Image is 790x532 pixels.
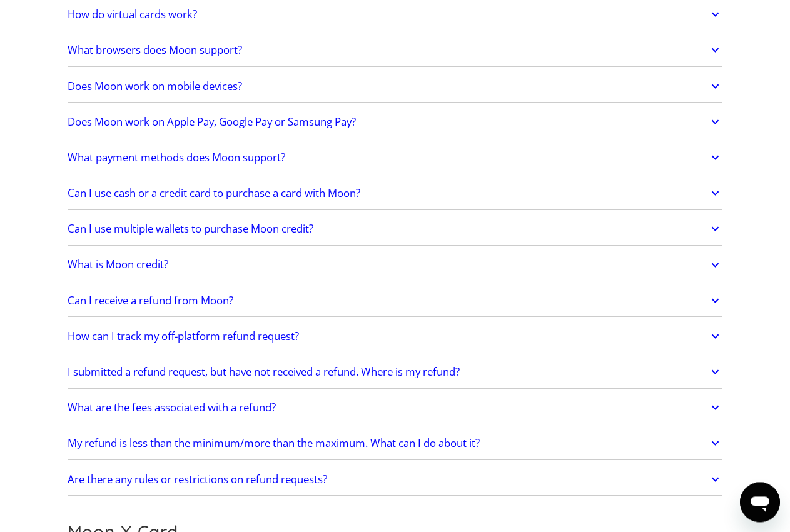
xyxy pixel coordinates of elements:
h2: How can I track my off-platform refund request? [68,330,299,343]
a: How can I track my off-platform refund request? [68,323,723,349]
a: I submitted a refund request, but have not received a refund. Where is my refund? [68,359,723,385]
h2: Are there any rules or restrictions on refund requests? [68,473,327,486]
h2: Can I receive a refund from Moon? [68,294,233,307]
a: What payment methods does Moon support? [68,144,723,171]
a: What are the fees associated with a refund? [68,394,723,421]
h2: My refund is less than the minimum/more than the maximum. What can I do about it? [68,437,480,449]
h2: Does Moon work on Apple Pay, Google Pay or Samsung Pay? [68,116,356,128]
h2: Does Moon work on mobile devices? [68,80,242,93]
a: What is Moon credit? [68,252,723,278]
h2: I submitted a refund request, but have not received a refund. Where is my refund? [68,366,460,378]
a: How do virtual cards work? [68,1,723,28]
h2: What payment methods does Moon support? [68,151,285,164]
a: Can I use multiple wallets to purchase Moon credit? [68,216,723,242]
h2: What is Moon credit? [68,258,168,271]
iframe: Button to launch messaging window [740,482,780,522]
a: What browsers does Moon support? [68,37,723,63]
a: Can I receive a refund from Moon? [68,288,723,314]
h2: What are the fees associated with a refund? [68,401,276,414]
a: Are there any rules or restrictions on refund requests? [68,466,723,493]
h2: What browsers does Moon support? [68,44,242,56]
a: Does Moon work on mobile devices? [68,73,723,99]
h2: Can I use multiple wallets to purchase Moon credit? [68,223,313,235]
h2: Can I use cash or a credit card to purchase a card with Moon? [68,187,360,199]
a: Can I use cash or a credit card to purchase a card with Moon? [68,180,723,206]
h2: How do virtual cards work? [68,8,197,21]
a: My refund is less than the minimum/more than the maximum. What can I do about it? [68,431,723,457]
a: Does Moon work on Apple Pay, Google Pay or Samsung Pay? [68,109,723,135]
